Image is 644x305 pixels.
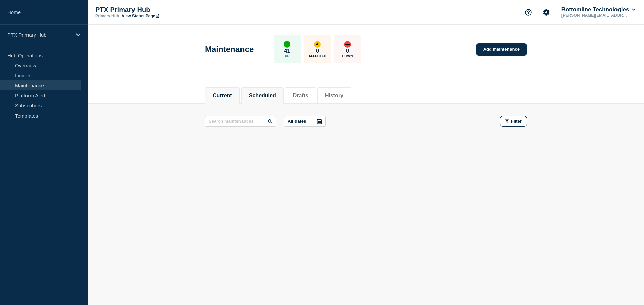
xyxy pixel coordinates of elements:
[316,48,319,54] p: 0
[293,93,308,99] button: Drafts
[285,54,289,58] p: Up
[122,14,159,18] a: View Status Page
[213,93,232,99] button: Current
[284,48,290,54] p: 41
[205,116,276,127] input: Search maintenances
[284,41,290,48] div: up
[284,116,326,127] button: All dates
[539,5,553,19] button: Account settings
[325,93,343,99] button: History
[7,32,72,38] p: PTX Primary Hub
[521,5,535,19] button: Support
[314,41,321,48] div: affected
[309,54,326,58] p: Affected
[205,45,254,54] h1: Maintenance
[95,14,119,18] p: Primary Hub
[342,54,353,58] p: Down
[560,13,630,18] p: [PERSON_NAME][EMAIL_ADDRESS][PERSON_NAME][DOMAIN_NAME]
[344,41,351,48] div: down
[500,116,527,127] button: Filter
[511,119,522,124] span: Filter
[249,93,276,99] button: Scheduled
[288,119,306,124] p: All dates
[560,6,637,13] button: Bottomline Technologies
[476,43,527,56] a: Add maintenance
[95,6,229,14] p: PTX Primary Hub
[346,48,349,54] p: 0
